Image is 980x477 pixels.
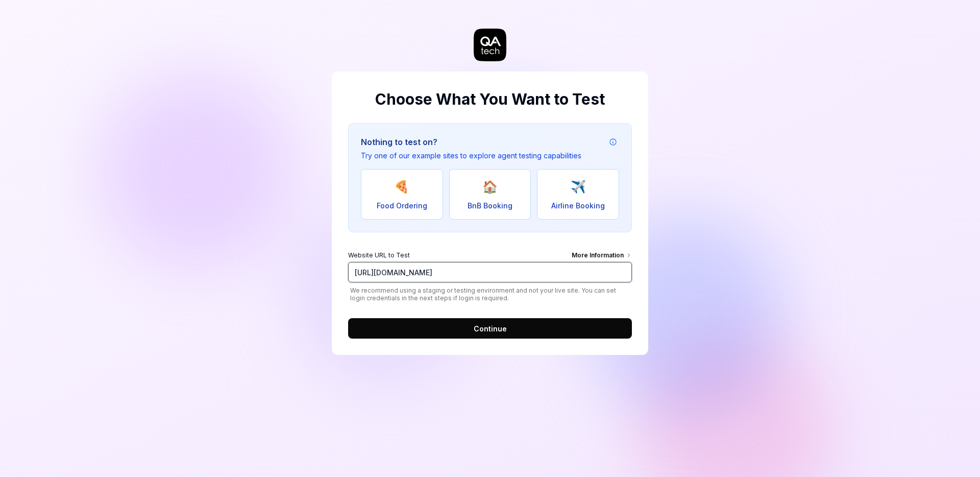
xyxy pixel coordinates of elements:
span: Food Ordering [377,200,427,211]
span: We recommend using a staging or testing environment and not your live site. You can set login cre... [348,287,632,302]
h2: Choose What You Want to Test [348,88,632,111]
span: BnB Booking [468,200,512,211]
div: More Information [572,251,632,262]
button: Continue [348,318,632,339]
span: Airline Booking [551,200,605,211]
button: 🍕Food Ordering [361,169,443,220]
h3: Nothing to test on? [361,136,581,148]
span: 🏠 [482,178,498,196]
span: 🍕 [394,178,409,196]
span: ✈️ [571,178,586,196]
button: 🏠BnB Booking [449,169,531,220]
span: Website URL to Test [348,251,410,262]
span: Continue [474,323,507,334]
p: Try one of our example sites to explore agent testing capabilities [361,150,581,161]
input: Website URL to TestMore Information [348,262,632,282]
button: Example attribution information [607,136,619,148]
button: ✈️Airline Booking [537,169,619,220]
